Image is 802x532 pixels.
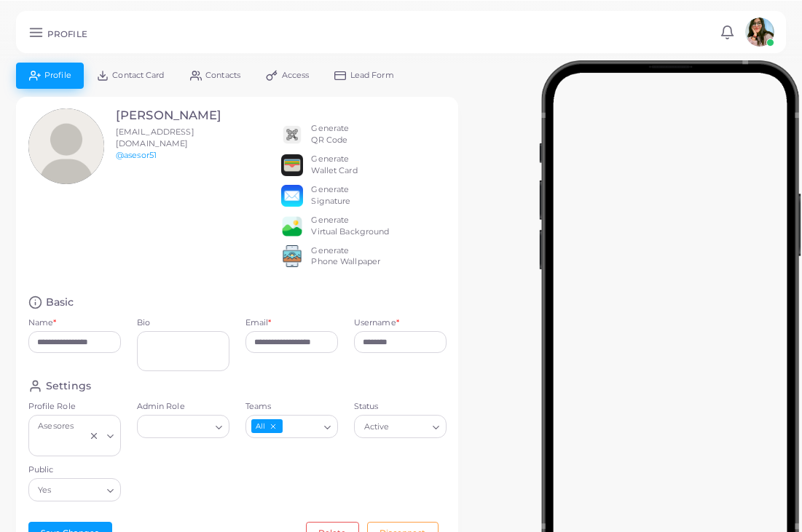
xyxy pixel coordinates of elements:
[116,149,157,159] a: @asesor51
[36,418,76,433] span: Asesores
[354,317,399,328] label: Username
[281,245,303,266] img: 522fc3d1c3555ff804a1a379a540d0107ed87845162a92721bf5e2ebbcc3ae6c.png
[137,317,229,328] label: Bio
[137,414,229,437] div: Search for option
[251,418,283,432] span: All
[55,482,101,498] input: Search for option
[311,153,357,176] div: Generate Wallet Card
[28,414,121,456] div: Search for option
[28,477,121,501] div: Search for option
[245,414,338,437] div: Search for option
[745,17,774,46] img: avatar
[281,123,303,145] img: qr2.png
[144,418,210,434] input: Search for option
[362,418,391,434] span: Active
[116,108,221,122] h3: [PERSON_NAME]
[245,400,338,412] label: Teams
[281,184,303,206] img: email.png
[245,317,272,328] label: Email
[354,414,447,437] div: Search for option
[28,317,57,328] label: Name
[46,378,91,392] h4: Settings
[36,483,54,498] span: Yes
[205,71,240,79] span: Contacts
[741,17,778,46] a: avatar
[268,421,278,431] button: Deselect All
[354,400,447,412] label: Status
[116,126,194,148] span: [EMAIL_ADDRESS][DOMAIN_NAME]
[137,400,229,412] label: Admin Role
[311,183,350,207] div: Generate Signature
[281,215,303,237] img: e64e04433dee680bcc62d3a6779a8f701ecaf3be228fb80ea91b313d80e16e10.png
[281,154,303,175] img: apple-wallet.png
[35,436,85,452] input: Search for option
[46,295,74,309] h4: Basic
[350,71,394,79] span: Lead Form
[47,28,87,39] h5: PROFILE
[89,429,99,441] button: Clear Selected
[393,418,427,434] input: Search for option
[112,71,164,79] span: Contact Card
[311,122,349,146] div: Generate QR Code
[282,71,310,79] span: Access
[28,464,121,475] label: Public
[28,400,121,412] label: Profile Role
[284,418,318,434] input: Search for option
[44,71,71,79] span: Profile
[311,245,380,268] div: Generate Phone Wallpaper
[311,214,389,237] div: Generate Virtual Background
